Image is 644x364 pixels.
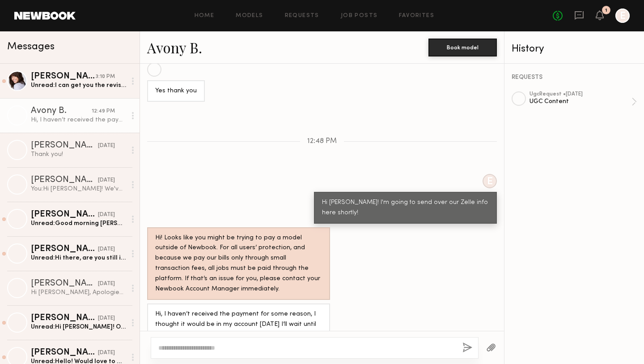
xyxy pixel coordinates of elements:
[236,13,263,19] a: Models
[31,245,98,254] div: [PERSON_NAME]
[31,72,96,81] div: [PERSON_NAME]
[155,233,322,295] div: Hi! Looks like you might be trying to pay a model outside of Newbook. For all users’ protection, ...
[31,219,126,228] div: Unread: Good morning [PERSON_NAME], Hope you had a wonderful weekend! I just wanted to check-in a...
[428,39,497,56] button: Book model
[31,141,98,150] div: [PERSON_NAME]
[98,211,115,219] div: [DATE]
[7,42,55,52] span: Messages
[31,254,126,262] div: Unread: Hi there, are you still interested? Please reach out to my email for a faster response: c...
[31,107,92,116] div: Avony B.
[92,107,115,116] div: 12:49 PM
[31,210,98,219] div: [PERSON_NAME]
[31,176,98,185] div: [PERSON_NAME]
[98,245,115,254] div: [DATE]
[341,13,378,19] a: Job Posts
[512,44,637,54] div: History
[147,38,202,57] a: Avony B.
[307,138,337,145] span: 12:48 PM
[98,314,115,323] div: [DATE]
[605,8,607,13] div: 1
[195,13,215,19] a: Home
[98,280,115,288] div: [DATE]
[31,314,98,323] div: [PERSON_NAME]
[31,279,98,288] div: [PERSON_NAME]
[31,348,98,357] div: [PERSON_NAME]
[428,43,497,51] a: Book model
[285,13,319,19] a: Requests
[530,91,637,112] a: ugcRequest •[DATE]UGC Content
[98,349,115,357] div: [DATE]
[98,176,115,185] div: [DATE]
[155,86,197,96] div: Yes thank you
[31,150,126,159] div: Thank you!
[31,116,126,124] div: Hi, I haven’t received the payment for some reason, I thought it would be in my account [DATE] I’...
[615,9,630,23] a: E
[31,81,126,90] div: Unread: I can get you the revision by [DATE] evening
[98,142,115,150] div: [DATE]
[322,198,489,218] div: Hi [PERSON_NAME]! I'm going to send over our Zelle info here shortly!
[96,73,115,81] div: 3:10 PM
[530,91,631,97] div: ugc Request • [DATE]
[31,323,126,331] div: Unread: Hi [PERSON_NAME]! Omg, thank you so much for reaching out, I absolutely love Skin Gym and...
[399,13,434,19] a: Favorites
[31,288,126,297] div: Hi [PERSON_NAME], Apologies I’m just barely seeing your message now! I’ll link my UGC portfolio f...
[31,185,126,193] div: You: Hi [PERSON_NAME]! We've been trying to reach out. Please let us know if you're still interested
[512,74,637,81] div: REQUESTS
[155,309,322,340] div: Hi, I haven’t received the payment for some reason, I thought it would be in my account [DATE] I’...
[530,97,631,106] div: UGC Content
